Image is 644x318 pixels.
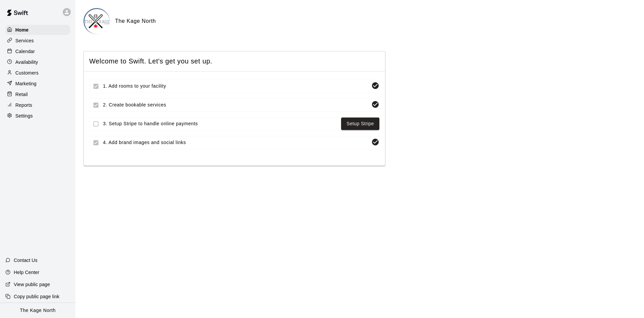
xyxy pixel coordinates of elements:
[15,37,34,44] p: Services
[14,269,39,276] p: Help Center
[20,307,56,314] p: The Kage North
[15,59,38,65] p: Availability
[5,68,70,78] a: Customers
[103,101,369,108] span: 2. Create bookable services
[5,89,70,99] a: Retail
[5,25,70,35] a: Home
[15,48,35,55] p: Calendar
[14,257,38,264] p: Contact Us
[5,79,70,89] a: Marketing
[15,112,33,119] p: Settings
[103,139,369,146] span: 4. Add brand images and social links
[15,80,37,87] p: Marketing
[103,83,369,90] span: 1. Add rooms to your facility
[15,102,32,108] p: Reports
[14,293,59,300] p: Copy public page link
[5,100,70,110] a: Reports
[5,57,70,67] a: Availability
[5,46,70,56] a: Calendar
[89,57,380,66] span: Welcome to Swift. Let's get you set up.
[14,281,50,288] p: View public page
[5,36,70,46] a: Services
[15,27,29,33] p: Home
[85,9,110,34] img: The Kage North logo
[341,118,379,130] button: Setup Stripe
[15,70,39,76] p: Customers
[5,111,70,121] a: Settings
[115,17,156,26] h6: The Kage North
[346,120,374,128] a: Setup Stripe
[15,91,28,98] p: Retail
[103,120,338,127] span: 3. Setup Stripe to handle online payments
